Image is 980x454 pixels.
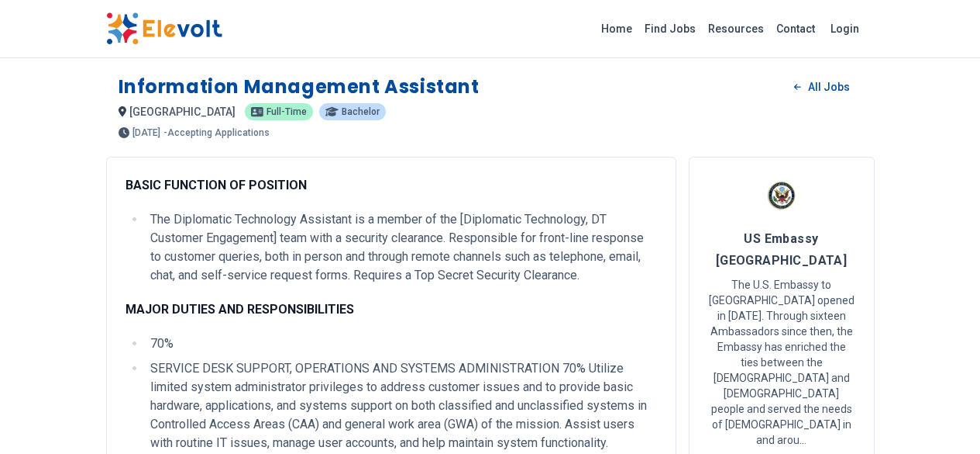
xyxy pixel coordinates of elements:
[716,231,848,268] span: US Embassy [GEOGRAPHIC_DATA]
[146,334,657,353] li: 70%
[702,16,770,41] a: Resources
[770,16,821,41] a: Contact
[638,16,702,41] a: Find Jobs
[163,128,270,137] p: - Accepting Applications
[132,128,160,137] span: [DATE]
[126,302,354,317] strong: MAJOR DUTIES AND RESPONSIBILITIES
[106,12,222,45] img: Elevolt
[266,107,307,116] span: Full-time
[762,176,801,215] img: US Embassy Kenya
[119,75,480,99] h1: Information Management Assistant
[708,277,855,448] p: The U.S. Embassy to [GEOGRAPHIC_DATA] opened in [DATE]. Through sixteen Ambassadors since then, t...
[126,178,307,192] strong: BASIC FUNCTION OF POSITION
[129,106,236,118] span: [GEOGRAPHIC_DATA]
[342,107,380,116] span: Bachelor
[821,13,868,44] a: Login
[595,16,638,41] a: Home
[146,210,657,285] li: The Diplomatic Technology Assistant is a member of the [Diplomatic Technology, DT Customer Engage...
[782,75,861,99] a: All Jobs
